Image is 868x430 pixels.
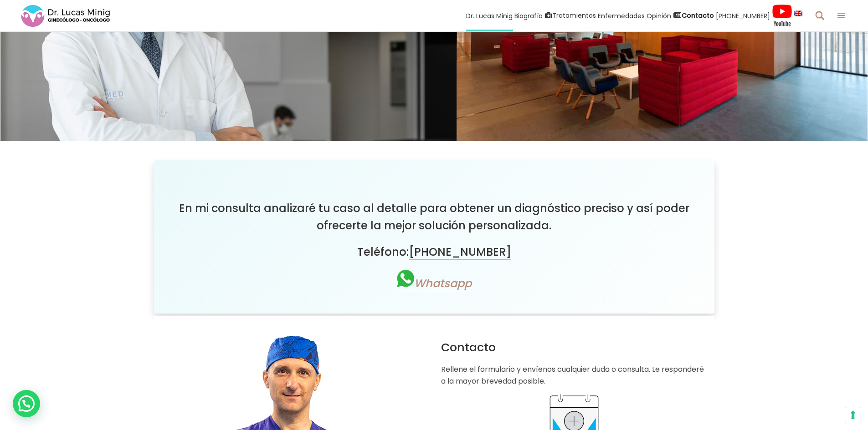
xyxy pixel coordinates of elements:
span: Enfermedades [598,10,645,21]
h2: Contacto [441,341,708,354]
a: Whatsapp [397,276,472,291]
a: [PHONE_NUMBER] [409,244,511,260]
img: language english [794,10,802,16]
img: Videos Youtube Ginecología [772,4,792,27]
img: Contacta por Whatsapp Dr Lucas Minig Valencia España. Ginecólogo cita por whatsapp [397,270,414,287]
h3: En mi consulta analizaré tu caso al detalle para obtener un diagnóstico preciso y así poder ofrec... [161,200,708,234]
span: Tratamientos [552,10,596,21]
span: [PHONE_NUMBER] [716,10,770,21]
span: Biografía [514,10,543,21]
span: Opinión [647,10,671,21]
strong: Contacto [682,11,714,20]
h3: Teléfono: [161,243,708,261]
span: Dr. Lucas Minig [466,10,513,21]
button: Sus preferencias de consentimiento para tecnologías de seguimiento [845,407,861,423]
p: Rellene el formulario y envíenos cualquier duda o consulta. Le responderé a la mayor brevedad pos... [441,364,708,387]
